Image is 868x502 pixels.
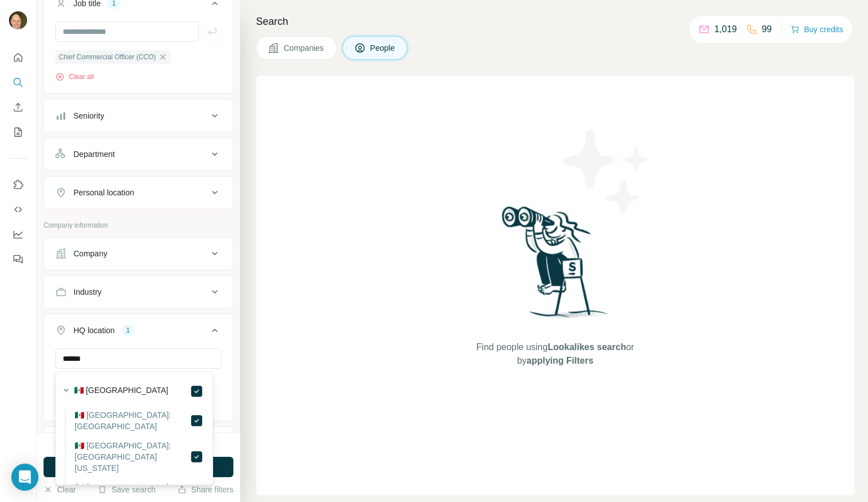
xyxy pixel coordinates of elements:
span: Companies [284,42,325,54]
p: 99 [762,23,772,36]
div: Seniority [73,110,104,121]
button: HQ location1 [44,317,233,348]
div: 1 [121,325,134,335]
button: Use Surfe on LinkedIn [9,174,27,195]
label: 🇲🇽 [GEOGRAPHIC_DATA]: [GEOGRAPHIC_DATA][US_STATE] [75,440,190,474]
div: Company [73,248,107,259]
button: Quick start [9,47,27,68]
label: 🇲🇽 [GEOGRAPHIC_DATA] [74,385,168,398]
span: People [370,42,396,54]
h4: Search [256,14,854,29]
button: Feedback [9,249,27,269]
img: Surfe Illustration - Woman searching with binoculars [497,203,614,329]
img: Surfe Illustration - Stars [555,121,657,222]
button: Share filters [177,484,233,495]
img: Avatar [9,11,27,29]
button: Industry [44,278,233,305]
button: Annual revenue ($) [44,429,233,456]
button: Clear all [55,72,94,82]
button: Buy credits [791,21,843,37]
button: Save search [98,484,155,495]
button: Use Surfe API [9,199,27,220]
p: Company information [44,220,233,230]
div: Personal location [73,187,134,198]
div: Industry [73,286,102,298]
button: Run search [44,457,233,477]
div: Department [73,149,115,160]
button: Search [9,72,27,93]
div: HQ location [73,325,115,336]
span: Lookalikes search [548,342,626,352]
button: Seniority [44,102,233,129]
span: applying Filters [527,356,593,365]
span: Find people using or by [465,341,645,368]
label: 🇲🇽 [GEOGRAPHIC_DATA]: [GEOGRAPHIC_DATA] [75,409,190,432]
p: 1,019 [714,23,737,36]
button: Department [44,141,233,168]
button: My lists [9,122,27,142]
button: Personal location [44,179,233,206]
div: Open Intercom Messenger [11,464,38,491]
span: Chief Commercial Officer (CCO) [59,52,156,62]
button: Enrich CSV [9,97,27,117]
button: Dashboard [9,224,27,245]
button: Clear [44,484,76,495]
button: Company [44,240,233,267]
